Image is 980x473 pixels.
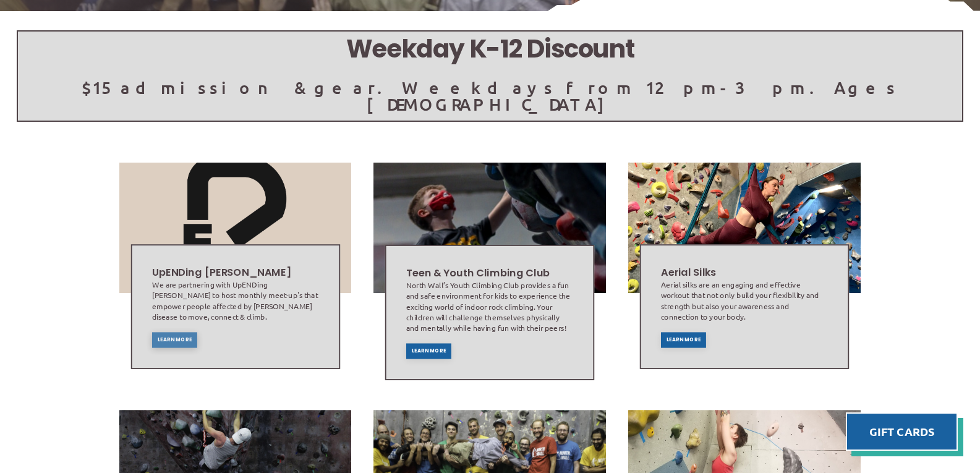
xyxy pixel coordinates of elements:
p: $15 admission & gear. Weekdays from 12pm-3pm. Ages [DEMOGRAPHIC_DATA] [18,79,962,113]
h2: Aerial Silks [661,266,828,280]
img: Image [373,163,606,293]
div: North Wall’s Youth Climbing Club provides a fun and safe environment for kids to experience the e... [406,280,573,333]
a: Learn More [151,332,197,347]
h5: Weekday K-12 Discount [18,32,962,67]
img: Image [628,163,862,293]
span: Learn More [412,349,446,354]
a: Learn More [661,332,706,347]
span: Learn More [667,338,701,343]
div: Aerial silks are an engaging and effective workout that not only build your flexibility and stren... [661,279,828,322]
div: We are partnering with UpENDing [PERSON_NAME] to host monthly meet-up's that empower people affec... [151,279,318,322]
img: Image [119,163,351,293]
span: Learn More [157,338,192,343]
a: Learn More [406,343,451,359]
h2: UpENDing [PERSON_NAME] [151,266,318,280]
h2: Teen & Youth Climbing Club [406,266,573,280]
